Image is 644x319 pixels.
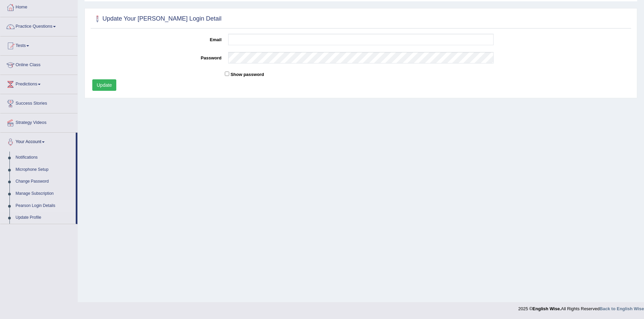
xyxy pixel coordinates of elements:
h2: Update Your [PERSON_NAME] Login Detail [92,14,221,24]
a: Back to English Wise [600,306,644,311]
a: Practice Questions [0,17,77,34]
strong: English Wise. [532,306,561,311]
a: Change Password [13,176,76,188]
a: Tests [0,36,77,53]
label: Show password [231,71,264,78]
a: Pearson Login Details [13,200,76,212]
a: Success Stories [0,94,77,111]
a: Notifications [13,152,76,164]
a: Microphone Setup [13,164,76,176]
div: 2025 © All Rights Reserved [518,302,644,312]
label: Password [89,52,225,61]
a: Strategy Videos [0,113,77,130]
label: Email [89,34,225,43]
a: Manage Subscription [13,188,76,200]
a: Your Account [0,133,76,150]
button: Update [92,79,116,91]
a: Predictions [0,75,77,92]
a: Update Profile [13,212,76,224]
a: Online Class [0,56,77,73]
